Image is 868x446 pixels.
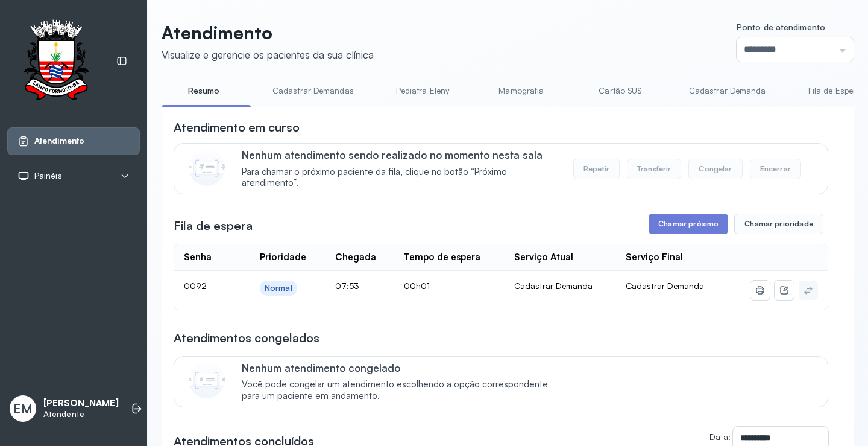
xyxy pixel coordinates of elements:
[734,214,823,234] button: Chamar prioridade
[242,362,561,374] p: Nenhum atendimento congelado
[626,281,704,291] span: Cadastrar Demanda
[479,81,564,101] a: Mamografia
[514,252,573,263] div: Serviço Atual
[43,398,119,409] p: [PERSON_NAME]
[335,281,359,291] span: 07:53
[184,281,207,291] span: 0092
[189,362,225,398] img: Imagem de CalloutCard
[174,119,300,136] h3: Atendimento em curso
[380,81,465,101] a: Pediatra Eleny
[649,214,728,234] button: Chamar próximo
[627,159,682,179] button: Transferir
[688,159,742,179] button: Congelar
[265,283,292,293] div: Normal
[677,81,778,101] a: Cadastrar Demanda
[184,252,212,263] div: Senha
[260,81,366,101] a: Cadastrar Demandas
[404,281,430,291] span: 00h01
[242,167,561,190] span: Para chamar o próximo paciente da fila, clique no botão “Próximo atendimento”.
[737,22,825,32] span: Ponto de atendimento
[573,159,620,179] button: Repetir
[750,159,801,179] button: Encerrar
[162,22,374,43] p: Atendimento
[174,330,319,346] h3: Atendimentos congelados
[174,217,253,234] h3: Fila de espera
[34,171,62,181] span: Painéis
[43,409,119,419] p: Atendente
[162,48,374,61] div: Visualize e gerencie os pacientes da sua clínica
[13,19,99,103] img: Logotipo do estabelecimento
[709,432,731,442] label: Data:
[404,252,480,263] div: Tempo de espera
[260,252,306,263] div: Prioridade
[189,150,225,186] img: Imagem de CalloutCard
[626,252,683,263] div: Serviço Final
[242,379,561,402] span: Você pode congelar um atendimento escolhendo a opção correspondente para um paciente em andamento.
[162,81,246,101] a: Resumo
[335,252,376,263] div: Chegada
[578,81,662,101] a: Cartão SUS
[34,136,84,146] span: Atendimento
[242,148,561,161] p: Nenhum atendimento sendo realizado no momento nesta sala
[17,135,130,147] a: Atendimento
[514,281,607,291] div: Cadastrar Demanda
